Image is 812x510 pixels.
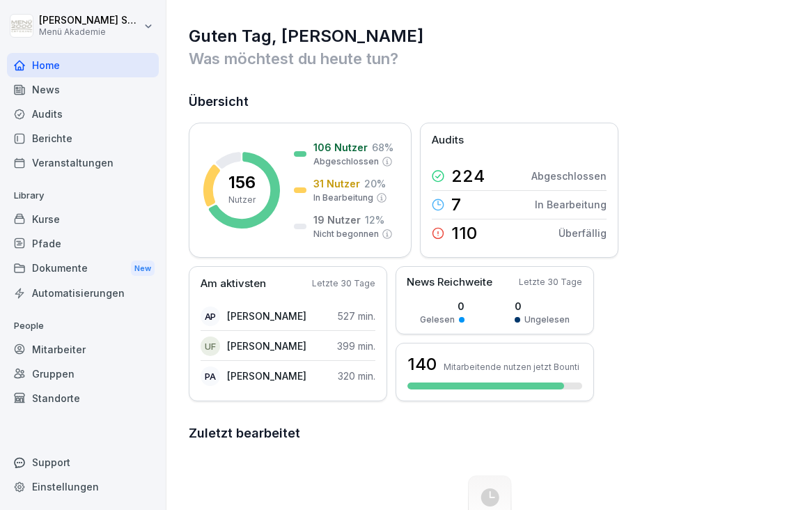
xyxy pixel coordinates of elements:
[228,194,256,206] p: Nutzer
[524,314,570,326] p: Ungelesen
[420,299,464,314] p: 0
[7,231,159,256] a: Pfade
[365,212,384,227] p: 12 %
[7,256,159,281] a: DokumenteNew
[201,276,266,292] p: Am aktivsten
[313,155,379,168] p: Abgeschlossen
[7,150,159,175] a: Veranstaltungen
[7,386,159,410] a: Standorte
[7,474,159,499] a: Einstellungen
[338,309,375,323] p: 527 min.
[337,339,375,353] p: 399 min.
[7,77,159,102] a: News
[451,225,477,242] p: 110
[227,369,306,383] p: [PERSON_NAME]
[531,169,607,183] p: Abgeschlossen
[559,226,607,240] p: Überfällig
[227,339,306,353] p: [PERSON_NAME]
[201,366,220,386] div: PA
[7,53,159,77] a: Home
[189,92,791,111] h2: Übersicht
[313,212,361,227] p: 19 Nutzer
[201,337,220,356] div: UF
[364,176,386,191] p: 20 %
[228,174,256,191] p: 156
[313,192,373,204] p: In Bearbeitung
[372,140,393,155] p: 68 %
[313,176,360,191] p: 31 Nutzer
[201,307,220,326] div: AP
[313,228,379,240] p: Nicht begonnen
[7,362,159,386] a: Gruppen
[451,168,485,185] p: 224
[39,15,141,26] p: [PERSON_NAME] Schepers
[227,309,306,323] p: [PERSON_NAME]
[189,424,791,443] h2: Zuletzt bearbeitet
[7,126,159,150] a: Berichte
[7,185,159,207] p: Library
[407,275,492,291] p: News Reichweite
[313,140,368,155] p: 106 Nutzer
[444,362,579,372] p: Mitarbeitende nutzen jetzt Bounti
[39,27,141,37] p: Menü Akademie
[451,196,461,213] p: 7
[131,261,155,277] div: New
[7,102,159,126] a: Audits
[312,277,375,290] p: Letzte 30 Tage
[407,353,437,376] h3: 140
[535,197,607,212] p: In Bearbeitung
[189,25,791,47] h1: Guten Tag, [PERSON_NAME]
[7,337,159,362] a: Mitarbeiter
[420,314,455,326] p: Gelesen
[338,369,375,383] p: 320 min.
[515,299,570,314] p: 0
[7,281,159,305] a: Automatisierungen
[432,132,464,148] p: Audits
[7,207,159,231] a: Kurse
[7,450,159,474] div: Support
[519,276,582,288] p: Letzte 30 Tage
[189,47,791,70] p: Was möchtest du heute tun?
[7,315,159,337] p: People
[7,256,159,281] div: Dokumente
